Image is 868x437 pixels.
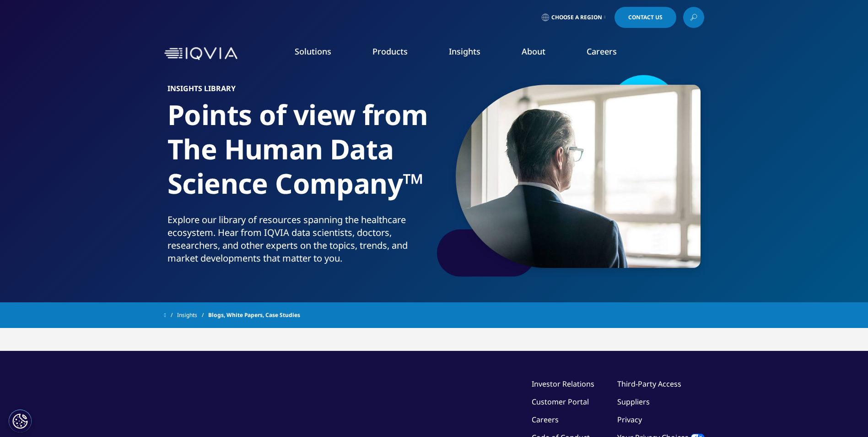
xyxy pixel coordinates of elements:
a: Suppliers [617,397,650,407]
a: Third-Party Access [617,379,681,389]
span: Choose a Region [551,14,602,21]
span: Contact Us [628,15,663,20]
a: Insights [449,46,480,57]
a: Contact Us [615,7,676,28]
img: IQVIA Healthcare Information Technology and Pharma Clinical Research Company [164,47,237,60]
a: About [522,46,545,57]
img: gettyimages-994519422-900px.jpg [456,85,701,268]
nav: Primary [241,32,704,75]
a: Careers [587,46,617,57]
a: Customer Portal [532,397,589,407]
h6: Insights Library [167,85,431,98]
a: Investor Relations [532,379,594,389]
button: Cookies Settings [9,410,32,432]
a: Privacy [617,415,642,425]
h1: Points of view from The Human Data Science Company™ [167,98,431,213]
span: Blogs, White Papers, Case Studies [208,307,300,323]
a: Careers [532,415,559,425]
p: Explore our library of resources spanning the healthcare ecosystem. Hear from IQVIA data scientis... [167,213,431,270]
a: Products [372,46,408,57]
a: Insights [177,307,208,323]
a: Solutions [295,46,331,57]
